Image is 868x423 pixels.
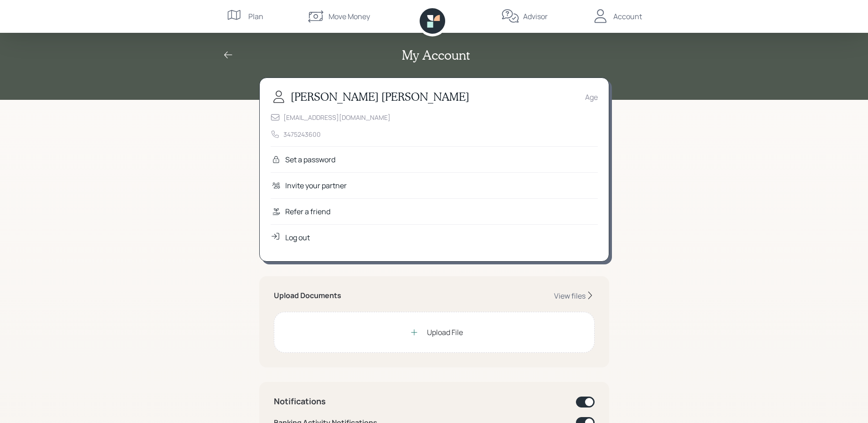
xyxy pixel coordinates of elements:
[285,154,335,165] div: Set a password
[402,47,470,63] h2: My Account
[523,11,548,22] div: Advisor
[283,129,321,139] div: 3475243600
[285,206,330,217] div: Refer a friend
[291,90,469,103] h3: [PERSON_NAME] [PERSON_NAME]
[283,113,390,122] div: [EMAIL_ADDRESS][DOMAIN_NAME]
[248,11,263,22] div: Plan
[427,327,463,338] div: Upload File
[329,11,370,22] div: Move Money
[285,232,310,243] div: Log out
[274,397,326,407] h4: Notifications
[274,291,341,300] h5: Upload Documents
[613,11,642,22] div: Account
[585,92,598,103] div: Age
[285,180,347,191] div: Invite your partner
[554,291,586,301] div: View files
